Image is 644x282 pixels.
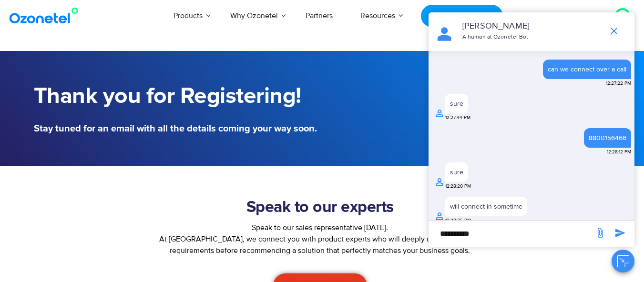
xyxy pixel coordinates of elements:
[445,114,470,121] span: 12:27:44 PM
[450,201,522,211] div: will connect in sometime
[34,124,317,133] h5: Stay tuned for an email with all the details coming your way soon.
[607,149,631,156] span: 12:28:12 PM
[450,167,463,177] div: sure
[151,233,490,256] p: At [GEOGRAPHIC_DATA], we connect you with product experts who will deeply understand your require...
[606,80,631,87] span: 12:27:22 PM
[151,198,490,217] h2: Speak to our experts
[591,223,610,242] span: send message
[611,223,630,242] span: send message
[433,225,590,242] div: new-msg-input
[445,217,471,224] span: 12:28:35 PM
[604,21,624,40] span: end chat or minimize
[450,99,463,109] div: sure
[462,33,599,41] p: A human at Ozonetel Bot
[612,250,634,272] button: Close chat
[548,64,626,74] div: can we connect over a call
[151,222,490,233] div: Speak to our sales representative [DATE].
[589,133,626,143] div: 8800156466
[445,183,471,190] span: 12:28:20 PM
[34,83,317,110] h1: Thank you for Registering!
[462,20,599,33] p: [PERSON_NAME]
[421,5,502,27] a: Request a Demo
